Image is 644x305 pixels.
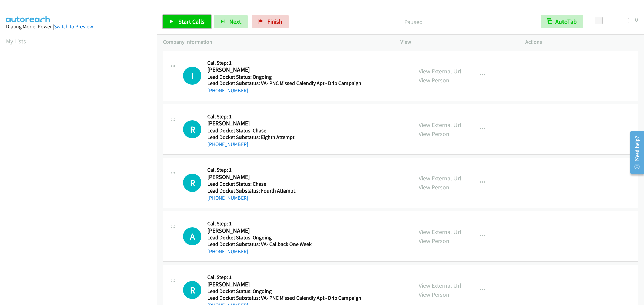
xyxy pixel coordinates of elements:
h5: Call Step: 1 [207,113,359,120]
a: View Person [419,183,449,191]
span: Next [229,18,241,25]
a: View External Url [419,174,461,182]
iframe: Resource Center [625,126,644,179]
h1: R [183,120,201,138]
h5: Lead Docket Status: Ongoing [207,74,361,80]
div: The call is yet to be attempted [183,174,201,192]
div: Delay between calls (in seconds) [598,18,629,23]
h2: [PERSON_NAME] [207,281,359,288]
p: Actions [525,38,638,46]
h5: Lead Docket Status: Chase [207,181,359,187]
h1: R [183,174,201,192]
a: Finish [252,15,289,28]
a: Switch to Preview [54,23,93,30]
h2: [PERSON_NAME] [207,227,359,235]
h5: Lead Docket Substatus: VA- Callback One Week [207,241,359,248]
h5: Lead Docket Substatus: VA- PNC Missed Calendly Apt - Drip Campaign [207,80,361,87]
h5: Lead Docket Status: Ongoing [207,234,359,241]
h2: [PERSON_NAME] [207,66,359,74]
a: [PHONE_NUMBER] [207,195,248,201]
h1: I [183,67,201,85]
a: View External Url [419,282,461,289]
a: View External Url [419,121,461,129]
a: View External Url [419,228,461,236]
h5: Call Step: 1 [207,167,359,173]
h1: R [183,281,201,299]
h2: [PERSON_NAME] [207,173,359,181]
h5: Lead Docket Status: Ongoing [207,288,361,295]
button: Next [214,15,248,28]
h5: Call Step: 1 [207,220,359,227]
h5: Lead Docket Substatus: Eighth Attempt [207,134,359,141]
a: View External Url [419,67,461,75]
h5: Lead Docket Substatus: Fourth Attempt [207,187,359,194]
h5: Call Step: 1 [207,274,361,281]
h5: Lead Docket Substatus: VA- PNC Missed Calendly Apt - Drip Campaign [207,295,361,301]
p: Paused [298,17,529,26]
div: The call is yet to be attempted [183,67,201,85]
div: The call is yet to be attempted [183,227,201,245]
a: My Lists [6,37,26,45]
span: Finish [267,18,282,25]
p: View [400,38,513,46]
h5: Call Step: 1 [207,60,361,66]
a: [PHONE_NUMBER] [207,141,248,147]
a: View Person [419,130,449,138]
h5: Lead Docket Status: Chase [207,127,359,134]
div: 0 [635,15,638,24]
div: The call is yet to be attempted [183,281,201,299]
a: View Person [419,291,449,298]
a: Start Calls [163,15,211,28]
a: View Person [419,237,449,245]
h2: [PERSON_NAME] [207,120,359,127]
h1: A [183,227,201,245]
a: [PHONE_NUMBER] [207,87,248,94]
div: The call is yet to be attempted [183,120,201,138]
a: [PHONE_NUMBER] [207,248,248,255]
a: View Person [419,76,449,84]
button: AutoTab [541,15,583,28]
span: Start Calls [178,18,205,25]
p: Company Information [163,38,388,46]
div: Dialing Mode: Power | [6,23,151,31]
